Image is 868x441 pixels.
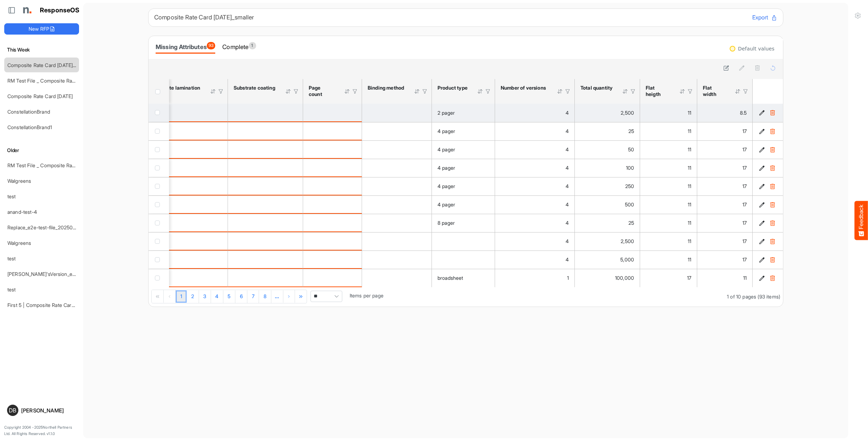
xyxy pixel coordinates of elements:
td: is template cell Column Header httpsnorthellcomontologiesmapping-rulesassemblyhasbindingmethod [362,195,432,214]
td: 17 is template cell Column Header httpsnorthellcomontologiesmapping-rulesmeasurementhasflatsizewidth [697,122,753,140]
td: is template cell Column Header httpsnorthellcomontologiesmapping-rulesproducthaspagecount [303,159,362,177]
div: Binding method [368,85,405,91]
td: checkbox [149,140,169,159]
span: 2 pager [438,110,455,116]
span: (93 items) [758,294,780,300]
td: is template cell Column Header httpsnorthellcomontologiesmapping-rulesmanufacturinghassubstratela... [146,269,228,287]
span: 17 [742,220,747,226]
span: 2,500 [621,238,634,244]
td: is template cell Column Header httpsnorthellcomontologiesmapping-rulesassemblyhasbindingmethod [362,140,432,159]
span: 17 [742,146,747,152]
td: is template cell Column Header httpsnorthellcomontologiesmapping-rulesmanufacturinghassubstrateco... [228,250,303,269]
td: 2 pager is template cell Column Header httpsnorthellcomontologiesmapping-rulesproducthasproducttype [432,104,495,122]
div: Page count [309,85,335,97]
button: Delete [769,201,776,208]
span: 5,000 [620,256,634,262]
td: a7a6e315-3bf6-4b25-a9b9-ea484a832a66 is template cell Column Header [753,122,783,140]
td: checkbox [149,195,169,214]
td: is template cell Column Header httpsnorthellcomontologiesmapping-rulesproducthaspagecount [303,250,362,269]
img: Northell [19,3,34,17]
td: 11 is template cell Column Header httpsnorthellcomontologiesmapping-rulesmeasurementhasflatsizehe... [640,122,697,140]
div: [PERSON_NAME] [21,408,76,413]
span: 17 [742,165,747,171]
div: Total quantity [580,85,613,91]
a: Page 1 of 10 Pages [176,290,187,303]
button: Edit [758,128,765,135]
span: 11 [688,183,691,189]
button: Delete [769,164,776,171]
div: Filter Icon [687,88,693,95]
a: anand-test-4 [7,209,37,215]
span: 93 [207,42,215,49]
span: 8.5 [740,110,747,116]
div: Missing Attributes [156,42,215,52]
div: Filter Icon [630,88,636,95]
h6: Older [4,146,79,154]
a: Composite Rate Card [DATE]_smaller [7,62,91,68]
td: is template cell Column Header httpsnorthellcomontologiesmapping-rulesmanufacturinghassubstrateco... [228,159,303,177]
td: is template cell Column Header httpsnorthellcomontologiesmapping-rulesassemblyhasbindingmethod [362,159,432,177]
button: Edit [758,256,765,263]
td: 4 is template cell Column Header httpsnorthellcomontologiesmapping-rulesorderhasnumberofversions [495,195,575,214]
span: 4 [566,110,569,116]
div: Filter Icon [352,88,358,95]
button: Delete [769,109,776,116]
div: Filter Icon [422,88,428,95]
td: 4 pager is template cell Column Header httpsnorthellcomontologiesmapping-rulesproducthasproducttype [432,159,495,177]
td: is template cell Column Header httpsnorthellcomontologiesmapping-rulesmanufacturinghassubstratela... [146,122,228,140]
span: Pagerdropdown [311,291,342,302]
div: Go to next page [283,290,295,303]
td: 2500 is template cell Column Header httpsnorthellcomontologiesmapping-rulesorderhasfinishedtotalq... [575,104,640,122]
td: is template cell Column Header httpsnorthellcomontologiesmapping-rulesproducthasproducttype [432,250,495,269]
a: Page 6 of 10 Pages [235,290,247,303]
td: checkbox [149,214,169,232]
td: 11 is template cell Column Header httpsnorthellcomontologiesmapping-rulesmeasurementhasflatsizehe... [640,177,697,195]
td: 11 is template cell Column Header httpsnorthellcomontologiesmapping-rulesmeasurementhasflatsizehe... [640,104,697,122]
button: Delete [769,256,776,263]
div: Filter Icon [293,88,299,95]
button: Delete [769,274,776,282]
td: is template cell Column Header httpsnorthellcomontologiesmapping-rulesassemblyhasbindingmethod [362,177,432,195]
td: 11 is template cell Column Header httpsnorthellcomontologiesmapping-rulesmeasurementhasflatsizehe... [640,159,697,177]
td: 40a7906f-1f8c-4617-9e24-33f4d0af578a is template cell Column Header [753,104,783,122]
td: 4 pager is template cell Column Header httpsnorthellcomontologiesmapping-rulesproducthasproducttype [432,195,495,214]
td: 17 is template cell Column Header httpsnorthellcomontologiesmapping-rulesmeasurementhasflatsizewidth [697,232,753,250]
span: 11 [688,165,691,171]
td: cc58fac3-b64d-407b-8c39-c8bb118d34aa is template cell Column Header [753,177,783,195]
a: Page 5 of 10 Pages [223,290,235,303]
div: Number of versions [501,85,548,91]
td: is template cell Column Header httpsnorthellcomontologiesmapping-rulesproducthaspagecount [303,214,362,232]
span: 25 [628,128,634,134]
td: is template cell Column Header httpsnorthellcomontologiesmapping-rulesmanufacturinghassubstrateco... [228,140,303,159]
td: 17 is template cell Column Header httpsnorthellcomontologiesmapping-rulesmeasurementhasflatsizewidth [697,177,753,195]
span: 11 [688,238,691,244]
td: 4 is template cell Column Header httpsnorthellcomontologiesmapping-rulesorderhasnumberofversions [495,214,575,232]
td: 500 is template cell Column Header httpsnorthellcomontologiesmapping-rulesorderhasfinishedtotalqu... [575,195,640,214]
span: 4 pager [438,183,455,189]
div: Filter Icon [565,88,571,95]
td: is template cell Column Header httpsnorthellcomontologiesmapping-rulesmanufacturinghassubstratela... [146,177,228,195]
a: ConstellationBrand [7,109,50,115]
span: 11 [688,146,691,152]
td: 4 pager is template cell Column Header httpsnorthellcomontologiesmapping-rulesproducthasproducttype [432,140,495,159]
td: is template cell Column Header httpsnorthellcomontologiesmapping-rulesproducthaspagecount [303,104,362,122]
span: 11 [688,128,691,134]
button: Edit [758,274,765,282]
td: is template cell Column Header httpsnorthellcomontologiesmapping-rulesmanufacturinghassubstratela... [146,140,228,159]
a: Replace_e2e-test-file_20250604_111803 [7,224,98,230]
td: 17 is template cell Column Header httpsnorthellcomontologiesmapping-rulesmeasurementhasflatsizewidth [697,214,753,232]
td: 17 is template cell Column Header httpsnorthellcomontologiesmapping-rulesmeasurementhasflatsizewidth [697,159,753,177]
span: broadsheet [438,275,463,281]
span: 17 [742,201,747,207]
span: 4 [566,128,569,134]
span: 250 [625,183,634,189]
td: e4781f1e-788f-432a-b16b-a3ce5c6720c6 is template cell Column Header [753,140,783,159]
span: 500 [625,201,634,207]
td: is template cell Column Header httpsnorthellcomontologiesmapping-rulesproducthaspagecount [303,122,362,140]
a: Page 7 of 10 Pages [247,290,259,303]
td: 100000 is template cell Column Header httpsnorthellcomontologiesmapping-rulesorderhasfinishedtota... [575,269,640,287]
a: ConstellationBrand1 [7,124,52,130]
td: 4 is template cell Column Header httpsnorthellcomontologiesmapping-rulesorderhasnumberofversions [495,122,575,140]
div: Pager Container [149,287,783,307]
a: [PERSON_NAME]'sVersion_e2e-test-file_20250604_111803 [7,271,140,277]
